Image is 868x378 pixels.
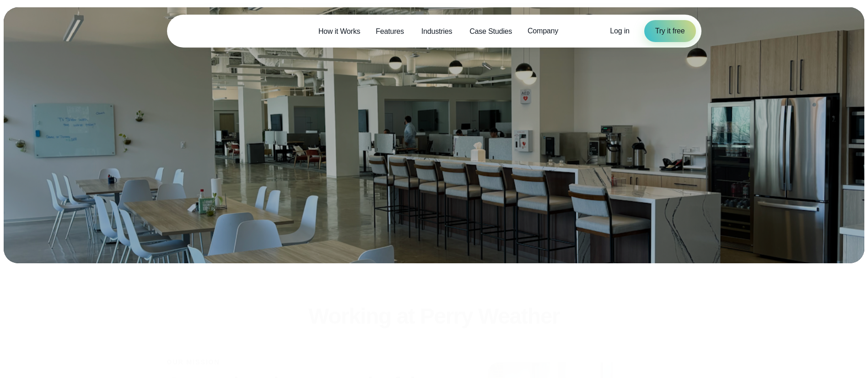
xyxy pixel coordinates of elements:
[376,26,404,37] span: Features
[462,22,520,41] a: Case Studies
[655,26,685,37] span: Try it free
[610,27,629,35] span: Log in
[610,26,629,37] a: Log in
[421,26,452,37] span: Industries
[528,26,558,37] span: Company
[644,20,696,42] a: Try it free
[311,22,368,41] a: How it Works
[469,26,512,37] span: Case Studies
[318,26,361,37] span: How it Works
